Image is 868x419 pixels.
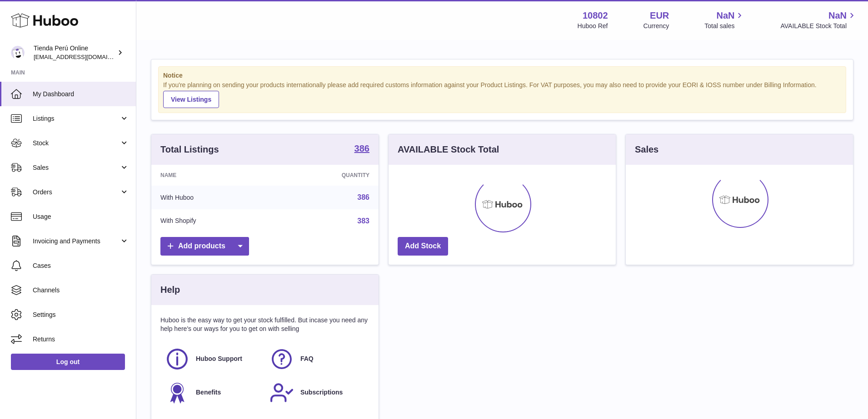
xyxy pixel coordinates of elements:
span: Returns [33,335,129,344]
a: Subscriptions [269,380,365,405]
a: Benefits [165,380,260,405]
span: Invoicing and Payments [33,237,120,246]
span: Cases [33,261,129,270]
strong: 386 [354,144,369,153]
span: Settings [33,311,129,319]
th: Name [151,165,274,186]
span: Total sales [704,22,745,30]
span: My Dashboard [33,90,129,99]
h3: Sales [635,143,658,156]
strong: EUR [650,10,669,22]
a: 386 [354,144,369,155]
a: 386 [357,193,369,201]
span: Stock [33,139,120,148]
th: Quantity [274,165,379,186]
a: Log out [11,354,125,370]
a: View Listings [163,91,219,108]
div: Huboo Ref [578,22,608,30]
h3: Help [160,284,180,296]
p: Huboo is the easy way to get your stock fulfilled. But incase you need any help here's our ways f... [160,316,369,333]
span: AVAILABLE Stock Total [780,22,857,30]
span: Orders [33,188,120,197]
span: [EMAIL_ADDRESS][DOMAIN_NAME] [34,53,134,60]
a: Add Stock [398,237,448,256]
a: 383 [357,217,369,225]
a: NaN AVAILABLE Stock Total [780,10,857,30]
span: Subscriptions [300,388,343,397]
td: With Huboo [151,186,274,209]
img: internalAdmin-10802@internal.huboo.com [11,46,25,59]
strong: Notice [163,71,841,80]
td: With Shopify [151,209,274,233]
div: Currency [644,22,669,30]
h3: Total Listings [160,143,219,156]
span: NaN [716,10,734,22]
span: Usage [33,212,129,221]
span: Huboo Support [196,355,242,363]
div: Tienda Perú Online [34,44,115,61]
a: Huboo Support [165,347,260,371]
div: If you're planning on sending your products internationally please add required customs informati... [163,81,841,108]
span: Channels [33,286,129,295]
span: Listings [33,114,120,123]
h3: AVAILABLE Stock Total [398,143,499,156]
span: Sales [33,163,120,172]
a: Add products [160,237,249,256]
span: NaN [828,10,847,22]
strong: 10802 [583,10,608,22]
span: FAQ [300,355,314,363]
a: FAQ [269,347,365,371]
a: NaN Total sales [704,10,745,30]
span: Benefits [196,388,221,397]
